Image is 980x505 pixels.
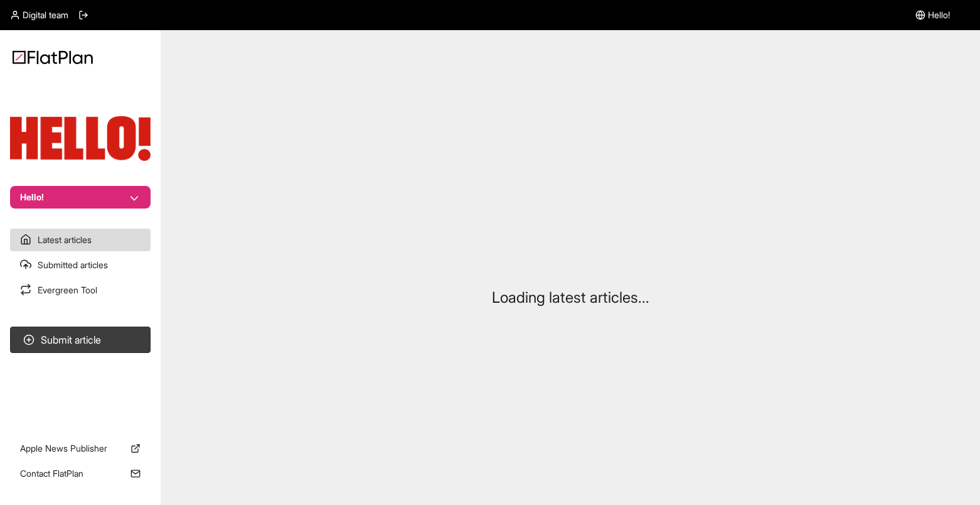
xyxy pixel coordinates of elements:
a: Apple News Publisher [10,437,151,460]
a: Digital team [10,9,68,21]
p: Loading latest articles... [492,288,649,308]
span: Digital team [23,9,68,21]
button: Hello! [10,186,151,209]
a: Latest articles [10,229,151,251]
span: Hello! [928,9,950,21]
a: Evergreen Tool [10,279,151,301]
img: Publication Logo [10,116,151,161]
a: Submitted articles [10,254,151,276]
button: Submit article [10,327,151,353]
a: Contact FlatPlan [10,462,151,485]
img: Logo [13,50,93,64]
